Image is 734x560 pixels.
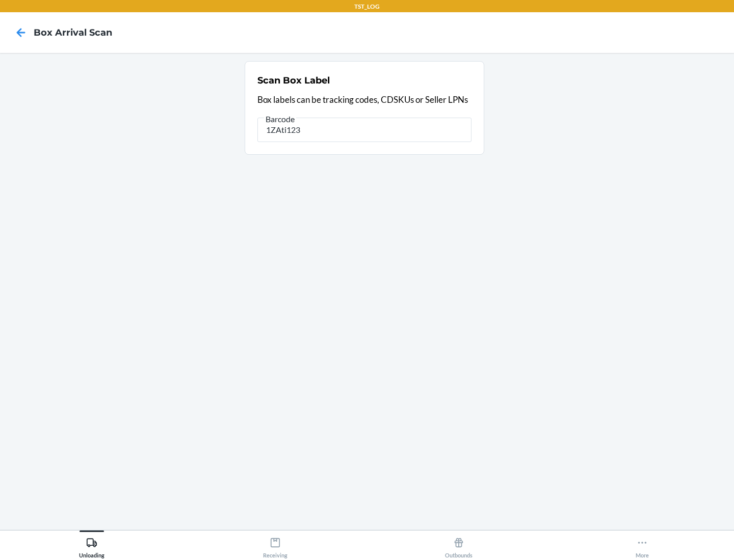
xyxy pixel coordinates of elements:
[79,533,104,558] div: Unloading
[257,93,471,106] p: Box labels can be tracking codes, CDSKUs or Seller LPNs
[636,533,649,558] div: More
[183,530,367,558] button: Receiving
[550,530,734,558] button: More
[263,533,287,558] div: Receiving
[34,26,112,39] h4: Box Arrival Scan
[445,533,473,558] div: Outbounds
[264,114,296,124] span: Barcode
[367,530,550,558] button: Outbounds
[257,118,471,142] input: Barcode
[354,2,380,11] p: TST_LOG
[257,74,330,87] h2: Scan Box Label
